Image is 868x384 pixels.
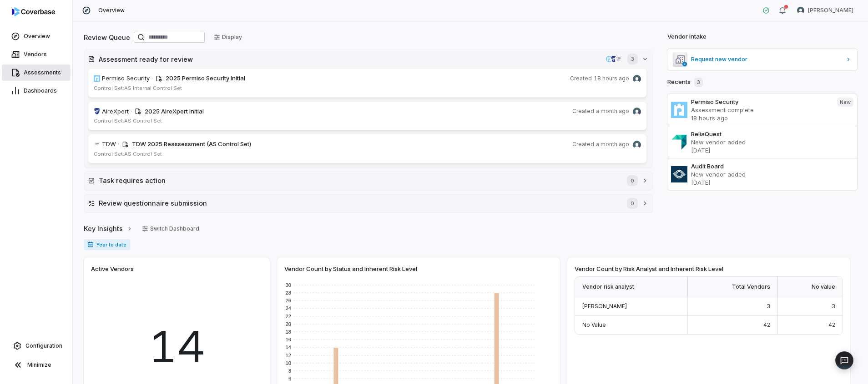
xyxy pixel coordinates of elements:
[12,7,55,16] img: logo-D7KZi-bG.svg
[118,140,119,149] span: ·
[691,98,830,106] h3: Permiso Security
[286,337,291,342] text: 16
[691,114,830,122] p: 18 hours ago
[691,138,853,146] p: New vendor added
[575,265,723,273] span: Vendor Count by Risk Analyst and Inherent Risk Level
[84,33,130,42] h2: Review Queue
[166,74,245,82] span: 2025 Permiso Security Initial
[667,32,707,41] h2: Vendor Intake
[691,170,853,178] p: New vendor added
[691,178,853,187] p: [DATE]
[87,241,94,248] svg: Date range for report
[667,126,857,158] a: ReliaQuestNew vendor added[DATE]
[792,4,859,17] button: Raquel Wilson avatar[PERSON_NAME]
[84,194,652,212] button: Review questionnaire submission0
[145,108,204,115] span: 2025 AireXpert Initial
[102,74,150,83] span: Permiso Security
[286,314,291,319] text: 22
[25,342,62,350] span: Configuration
[572,108,594,115] span: Created
[84,172,652,190] button: Task requires action0
[667,158,857,190] a: Audit BoardNew vendor added[DATE]
[288,368,291,374] text: 8
[832,303,835,310] span: 3
[570,75,592,82] span: Created
[84,219,133,238] a: Key Insights
[627,198,638,209] span: 0
[84,50,652,68] button: Assessment ready for reviewpermiso.ioairexpert.nettdwandco.com3
[288,376,291,381] text: 6
[633,75,641,83] img: Raquel Wilson avatar
[286,298,291,303] text: 26
[575,277,688,297] div: Vendor risk analyst
[286,360,291,366] text: 10
[131,107,132,116] span: ·
[24,87,57,94] span: Dashboards
[88,68,647,98] a: permiso.ioPermiso Security· 2025 Permiso Security InitialCreated18 hours agoRaquel Wilson avatarC...
[284,265,417,273] span: Vendor Count by Status and Inherent Risk Level
[763,321,770,328] span: 42
[582,303,627,310] span: [PERSON_NAME]
[88,134,647,163] a: tdwandco.comTDW· TDW 2025 Reassessment (AS Control Set)Createda month agoRaquel Wilson avatarCont...
[2,46,71,63] a: Vendors
[2,83,71,99] a: Dashboards
[667,49,857,70] a: Request new vendor
[582,321,606,328] span: No Value
[99,176,618,185] h2: Task requires action
[91,265,134,273] span: Active Vendors
[88,101,647,131] a: airexpert.netAireXpert· 2025 AireXpert InitialCreateda month agoRaquel Wilson avatarControl Set:A...
[572,141,594,148] span: Created
[132,140,251,148] span: TDW 2025 Reassessment (AS Control Set)
[99,54,602,64] h2: Assessment ready for review
[627,175,638,186] span: 0
[98,7,125,14] span: Overview
[778,277,843,297] div: No value
[688,277,778,297] div: Total Vendors
[627,54,638,64] span: 3
[81,219,136,238] button: Key Insights
[594,75,629,82] span: 18 hours ago
[24,51,47,58] span: Vendors
[2,64,71,81] a: Assessments
[633,108,641,116] img: Raquel Wilson avatar
[84,224,123,233] span: Key Insights
[208,30,247,44] button: Display
[24,69,61,76] span: Assessments
[633,141,641,149] img: Raquel Wilson avatar
[2,28,71,44] a: Overview
[27,361,51,369] span: Minimize
[99,198,618,208] h2: Review questionnaire submission
[667,78,703,87] h2: Recents
[286,282,291,288] text: 30
[4,356,69,374] button: Minimize
[694,78,703,87] span: 3
[136,222,205,236] button: Switch Dashboard
[797,7,804,14] img: Raquel Wilson avatar
[24,33,50,40] span: Overview
[837,98,853,107] span: New
[691,106,830,114] p: Assessment complete
[84,239,130,250] span: Year to date
[286,290,291,295] text: 28
[286,321,291,327] text: 20
[286,305,291,311] text: 24
[286,345,291,350] text: 14
[286,329,291,335] text: 18
[667,94,857,126] a: Permiso SecurityAssessment complete18 hours agoNew
[4,338,69,354] a: Configuration
[94,151,162,157] span: Control Set: AS Control Set
[149,315,205,379] span: 14
[151,74,153,83] span: ·
[691,162,853,170] h3: Audit Board
[828,321,835,328] span: 42
[102,140,116,149] span: TDW
[767,303,770,310] span: 3
[596,108,629,115] span: a month ago
[286,353,291,358] text: 12
[596,141,629,148] span: a month ago
[808,7,853,14] span: [PERSON_NAME]
[691,130,853,138] h3: ReliaQuest
[691,56,842,63] span: Request new vendor
[94,85,182,91] span: Control Set: AS Internal Control Set
[102,107,129,116] span: AireXpert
